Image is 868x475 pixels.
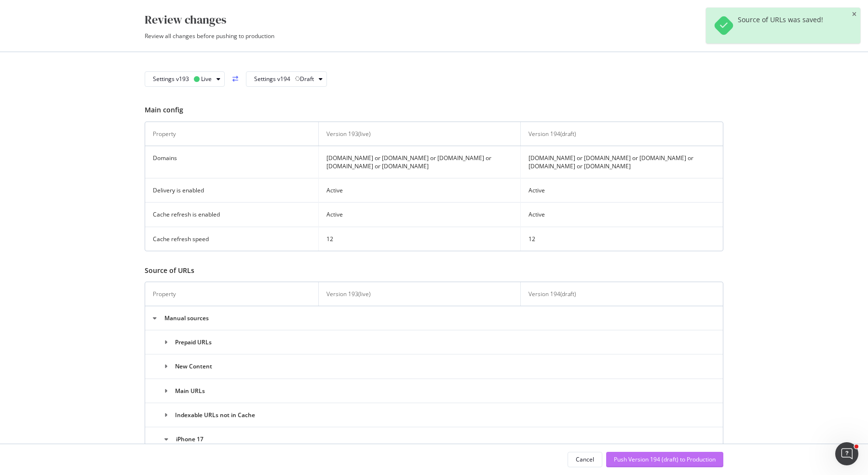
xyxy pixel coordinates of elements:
[145,403,723,427] td: Indexable URLs not in Cache
[835,442,858,465] iframe: Intercom live chat
[145,427,723,451] td: iPhone 17
[318,282,520,306] th: Version 193 ( live )
[521,146,723,178] td: [DOMAIN_NAME] or [DOMAIN_NAME] or [DOMAIN_NAME] or [DOMAIN_NAME] or [DOMAIN_NAME]
[145,32,723,40] div: Review all changes before pushing to production
[145,106,723,113] h3: Main config
[738,15,823,36] div: Source of URLs was saved!
[145,122,318,146] th: Property
[145,306,723,330] td: Manual sources
[576,455,594,463] div: Cancel
[606,452,723,467] button: Push Version 194 (draft) to Production
[295,76,314,82] div: Draft
[145,282,318,306] th: Property
[145,227,318,251] td: Cache refresh speed
[318,178,520,203] td: Active
[521,227,723,251] td: 12
[145,354,723,379] td: New Content
[145,12,226,28] div: Review changes
[145,379,723,403] td: Main URLs
[254,76,290,82] div: Settings v194
[246,71,327,87] button: Settings v194Draft
[318,227,520,251] td: 12
[521,178,723,203] td: Active
[568,452,602,467] button: Cancel
[521,282,723,306] th: Version 194 ( draft )
[145,203,318,227] td: Cache refresh is enabled
[521,203,723,227] td: Active
[145,146,318,178] td: Domains
[318,122,520,146] th: Version 193 ( live )
[145,71,225,87] button: Settings v193 Live
[145,267,723,274] h3: Source of URLs
[852,12,856,17] div: close toast
[153,76,189,82] div: Settings v193
[145,330,723,354] td: Prepaid URLs
[521,122,723,146] th: Version 194 ( draft )
[614,455,716,463] div: Push Version 194 (draft) to Production
[318,203,520,227] td: Active
[194,76,212,82] div: Live
[145,178,318,203] td: Delivery is enabled
[318,146,520,178] td: [DOMAIN_NAME] or [DOMAIN_NAME] or [DOMAIN_NAME] or [DOMAIN_NAME] or [DOMAIN_NAME]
